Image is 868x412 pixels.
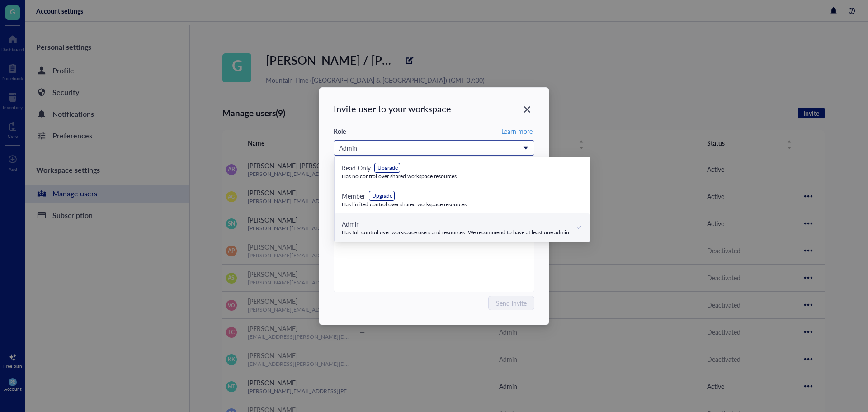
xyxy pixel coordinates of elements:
span: Learn more [501,127,533,135]
div: Has no control over shared workspace resources. [342,173,458,180]
div: Has limited control over shared workspace resources. [342,201,468,208]
div: Invite user to your workspace [334,102,534,115]
div: Admin [339,143,519,153]
div: Member [342,191,365,201]
div: Role [334,127,346,135]
div: Upgrade [372,192,392,199]
button: Close [520,102,534,117]
div: Read Only [342,163,371,173]
button: Send invite [488,296,534,310]
div: Upgrade [377,164,398,171]
span: Close [520,104,534,115]
div: Has full control over workspace users and resources. We recommend to have at least one admin. [342,229,571,236]
div: Emails [334,163,352,171]
div: Admin [342,219,571,229]
button: Learn more [500,126,534,137]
